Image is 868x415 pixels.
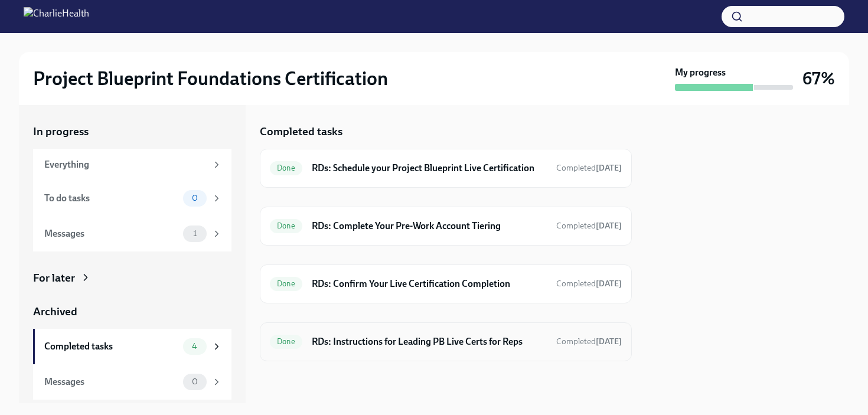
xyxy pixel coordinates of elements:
div: For later [33,270,75,286]
a: Archived [33,304,231,319]
span: Done [270,164,302,172]
a: Completed tasks4 [33,329,231,364]
span: August 25th, 2025 13:02 [556,162,622,174]
span: 4 [185,342,204,351]
span: Done [270,337,302,346]
span: 0 [185,377,205,386]
a: DoneRDs: Instructions for Leading PB Live Certs for RepsCompleted[DATE] [270,332,622,351]
span: September 12th, 2025 16:30 [556,278,622,289]
span: 1 [186,229,204,238]
div: Everything [44,158,207,171]
div: Completed tasks [44,340,178,353]
div: Messages [44,227,178,240]
div: To do tasks [44,192,178,205]
h2: Project Blueprint Foundations Certification [33,67,388,90]
strong: [DATE] [596,163,622,173]
span: Completed [556,221,622,231]
span: 0 [185,194,205,202]
span: September 15th, 2025 16:16 [556,336,622,347]
span: Completed [556,163,622,173]
img: CharlieHealth [24,7,89,26]
span: Done [270,279,302,288]
h6: RDs: Instructions for Leading PB Live Certs for Reps [312,335,547,348]
strong: [DATE] [596,221,622,231]
a: For later [33,270,231,286]
a: In progress [33,124,231,139]
a: Messages1 [33,216,231,251]
span: Completed [556,279,622,289]
a: Everything [33,149,231,181]
span: Done [270,221,302,230]
a: Messages0 [33,364,231,400]
span: Completed [556,336,622,347]
strong: [DATE] [596,336,622,347]
a: DoneRDs: Confirm Your Live Certification CompletionCompleted[DATE] [270,275,622,293]
h6: RDs: Schedule your Project Blueprint Live Certification [312,162,547,175]
h6: RDs: Confirm Your Live Certification Completion [312,277,547,290]
span: August 25th, 2025 13:08 [556,220,622,231]
h5: Completed tasks [260,124,342,139]
a: DoneRDs: Complete Your Pre-Work Account TieringCompleted[DATE] [270,217,622,236]
strong: [DATE] [596,279,622,289]
div: Messages [44,375,178,388]
h3: 67% [802,68,835,89]
a: DoneRDs: Schedule your Project Blueprint Live CertificationCompleted[DATE] [270,159,622,178]
a: To do tasks0 [33,181,231,216]
strong: My progress [675,66,726,79]
h6: RDs: Complete Your Pre-Work Account Tiering [312,220,547,233]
